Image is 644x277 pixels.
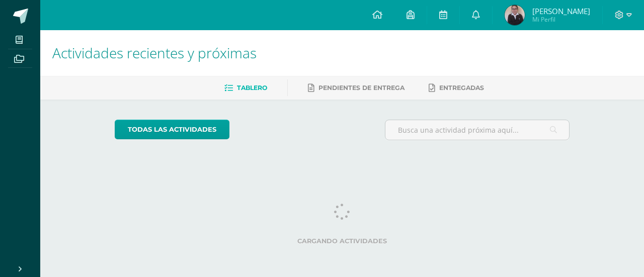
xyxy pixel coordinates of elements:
a: Tablero [224,80,267,96]
span: Pendientes de entrega [318,84,405,91]
a: Pendientes de entrega [308,80,405,96]
span: Actividades recientes y próximas [52,43,257,62]
img: 91b302d6f51fbf34137e6bc5b19dec73.png [505,5,525,25]
span: [PERSON_NAME] [532,6,590,16]
span: Tablero [237,84,267,91]
span: Entregadas [439,84,484,91]
label: Cargando actividades [115,237,570,245]
a: todas las Actividades [115,120,229,139]
input: Busca una actividad próxima aquí... [385,120,570,140]
a: Entregadas [429,80,484,96]
span: Mi Perfil [532,15,590,24]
